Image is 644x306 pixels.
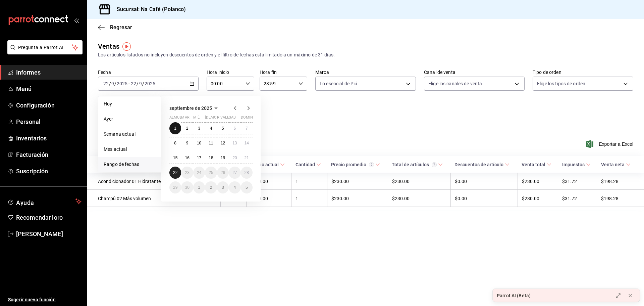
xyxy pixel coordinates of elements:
[428,81,482,86] font: Elige los canales de venta
[205,152,217,164] button: 18 de septiembre de 2025
[205,137,217,149] button: 11 de septiembre de 2025
[174,141,176,145] font: 8
[169,105,212,111] font: septiembre de 2025
[74,17,79,23] button: abrir_cajón_menú
[98,70,111,75] font: Fecha
[197,141,201,145] abbr: 10 de septiembre de 2025
[98,52,335,57] font: Los artículos listados no incluyen descuentos de orden y el filtro de fechas está limitado a un m...
[181,137,193,149] button: 9 de septiembre de 2025
[186,126,189,131] abbr: 2 de septiembre de 2025
[217,122,229,134] button: 5 de septiembre de 2025
[245,156,249,160] abbr: 21 de septiembre de 2025
[174,141,176,145] abbr: 8 de septiembre de 2025
[245,141,249,145] abbr: 14 de septiembre de 2025
[16,199,34,206] font: Ayuda
[197,156,201,160] font: 17
[229,122,240,134] button: 6 de septiembre de 2025
[246,185,248,190] font: 5
[174,126,176,131] abbr: 1 de septiembre de 2025
[260,70,277,75] font: Hora fin
[5,49,83,56] a: Pregunta a Parrot AI
[104,101,112,106] font: Hoy
[296,162,321,167] span: Cantidad
[241,152,253,164] button: 21 de septiembre de 2025
[205,115,245,122] abbr: jueves
[241,115,257,122] abbr: domingo
[193,115,200,122] abbr: miércoles
[296,179,298,184] font: 1
[198,185,200,190] abbr: 1 de octubre de 2025
[16,135,47,142] font: Inventarios
[173,170,177,175] font: 22
[241,115,257,120] font: dominio
[16,85,32,92] font: Menú
[16,168,48,175] font: Suscripción
[601,162,631,167] span: Venta neta
[169,152,181,164] button: 15 de septiembre de 2025
[392,162,429,167] font: Total de artículos
[169,115,189,120] font: almuerzo
[599,141,633,147] font: Exportar a Excel
[169,122,181,134] button: 1 de septiembre de 2025
[181,115,189,122] abbr: martes
[217,167,229,179] button: 26 de septiembre de 2025
[245,156,249,160] font: 21
[222,185,224,190] font: 3
[209,170,213,175] abbr: 25 de septiembre de 2025
[186,126,189,131] font: 2
[193,152,205,164] button: 17 de septiembre de 2025
[601,179,619,184] font: $198.28
[130,81,137,86] input: --
[98,42,119,50] font: Ventas
[233,126,236,131] font: 6
[98,24,132,31] button: Regresar
[181,181,193,193] button: 30 de septiembre de 2025
[392,196,410,201] font: $230.00
[246,185,248,190] abbr: 5 de octubre de 2025
[432,162,437,167] svg: El total de artículos considera cambios de precios en los artículos así como costos adicionales p...
[128,81,130,86] font: -
[241,167,253,179] button: 28 de septiembre de 2025
[205,167,217,179] button: 25 de septiembre de 2025
[229,181,240,193] button: 4 de octubre de 2025
[229,137,240,149] button: 13 de septiembre de 2025
[210,126,212,131] font: 4
[181,115,189,120] font: mar
[169,137,181,149] button: 8 de septiembre de 2025
[114,81,116,86] font: /
[209,156,213,160] font: 18
[109,81,111,86] font: /
[497,293,531,298] font: Parrot AI (Beta)
[562,162,585,167] font: Impuestos
[533,70,561,75] font: Tipo de orden
[222,126,224,131] abbr: 5 de septiembre de 2025
[16,230,63,237] font: [PERSON_NAME]
[246,126,248,131] font: 7
[233,126,236,131] abbr: 6 de septiembre de 2025
[173,185,177,190] font: 29
[210,126,212,131] abbr: 4 de septiembre de 2025
[209,170,213,175] font: 25
[209,141,213,145] abbr: 11 de septiembre de 2025
[233,185,236,190] abbr: 4 de octubre de 2025
[173,185,177,190] abbr: 29 de septiembre de 2025
[217,181,229,193] button: 3 de octubre de 2025
[454,162,503,167] font: Descuentos de artículo
[18,45,64,50] font: Pregunta a Parrot AI
[197,170,201,175] font: 24
[205,181,217,193] button: 2 de octubre de 2025
[229,115,236,120] font: sab
[221,141,225,145] abbr: 12 de septiembre de 2025
[197,141,201,145] font: 10
[369,162,374,167] svg: Precio promedio = Total artículos / cantidad
[562,196,577,201] font: $31.72
[221,141,225,145] font: 12
[173,170,177,175] abbr: 22 de septiembre de 2025
[169,104,220,112] button: septiembre de 2025
[241,181,253,193] button: 5 de octubre de 2025
[111,81,114,86] input: --
[186,141,189,145] abbr: 9 de septiembre de 2025
[232,170,237,175] abbr: 27 de septiembre de 2025
[232,156,237,160] abbr: 20 de septiembre de 2025
[296,196,298,201] font: 1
